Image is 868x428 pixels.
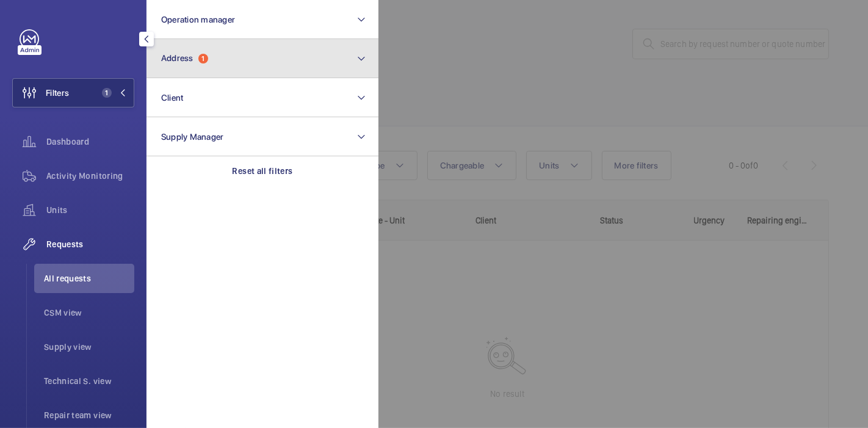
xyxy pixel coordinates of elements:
span: Supply view [44,341,134,353]
span: Filters [46,87,69,99]
span: Activity Monitoring [46,170,134,182]
span: Dashboard [46,136,134,148]
span: All requests [44,272,134,285]
span: 1 [102,88,112,98]
button: Filters1 [12,78,134,107]
span: CSM view [44,306,134,319]
span: Repair team view [44,409,134,421]
span: Technical S. view [44,375,134,387]
span: Requests [46,238,134,250]
span: Units [46,204,134,216]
